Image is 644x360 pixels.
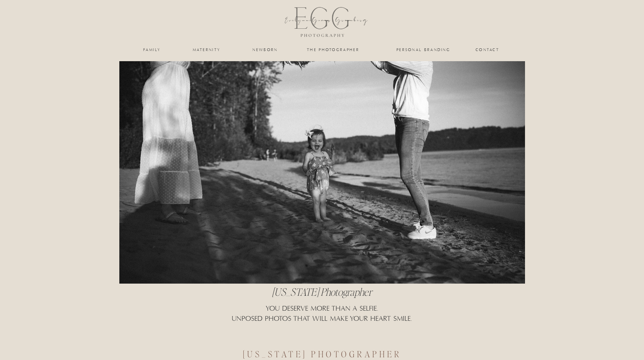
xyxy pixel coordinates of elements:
a: maternity [193,48,220,52]
a: personal branding [396,48,451,52]
i: [US_STATE] Photographer [272,285,372,298]
a: family [139,48,166,52]
a: the photographer [300,48,367,52]
h3: [US_STATE] photographer [206,348,439,354]
a: newborn [252,48,279,52]
a: Contact [476,48,500,52]
p: YOU DESERVE MORE THAN A SELFIE. UNPOSED PHOTOS THAT WILL MAKE YOUR HEART SMILE. [219,304,425,336]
